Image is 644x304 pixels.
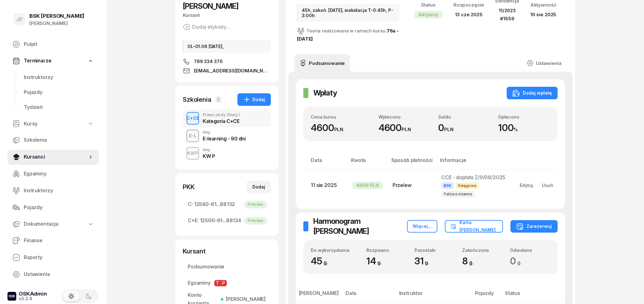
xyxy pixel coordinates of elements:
div: 11/2023 #1559 [495,7,519,22]
a: Tydzień [19,100,99,115]
div: Pobrano [244,201,267,208]
small: g. [377,259,382,266]
small: g. [425,259,429,266]
div: Edytuj [520,183,533,188]
a: Finanse [7,233,99,248]
div: Zarezerwuj [516,223,552,230]
a: Podsumowanie [295,54,350,72]
small: PLN [334,126,343,132]
a: Podsumowanie [183,259,271,274]
a: EgzaminyTP [183,276,271,291]
button: KWP [186,147,199,159]
span: 45 [311,255,331,267]
div: Teoria realizowana w ramach kursu: [297,27,399,43]
small: g. [517,259,522,266]
div: PKK [183,183,195,191]
a: [EMAIL_ADDRESS][DOMAIN_NAME] [183,67,271,75]
div: Dodaj wpłatę [512,89,552,97]
span: Ustawienia [24,270,94,278]
span: T [214,280,220,286]
button: Karta [PERSON_NAME] [445,220,503,233]
div: Rozpoczęcie [453,1,484,9]
span: Szkolenia [24,136,94,144]
div: E-L [186,132,199,140]
div: Prawo jazdy [203,113,240,117]
span: C+E: [188,217,198,225]
div: Wpłacono [379,114,431,120]
div: 100 [498,122,550,134]
div: 4600 PLN [352,182,383,189]
span: Pojazdy [24,88,94,96]
span: BSK [441,182,454,189]
div: Dodaj etykiety... [183,23,230,31]
a: C+E:12500-61...88134Pobrano [183,213,271,228]
span: C: [188,200,193,208]
a: Terminarze [7,54,99,68]
a: Pojazdy [7,200,99,215]
a: C:12540-61...88132Pobrano [183,197,271,212]
small: g. [324,259,328,266]
span: 14 [366,255,384,267]
a: Instruktorzy [19,70,99,85]
span: Kursy [24,120,37,128]
span: Finanse [24,237,94,245]
div: 4600 [379,122,431,134]
div: Kursant [183,11,271,19]
div: Usuń [542,183,553,188]
h2: Harmonogram [PERSON_NAME] [313,216,407,236]
th: Status [501,289,565,302]
a: 789 334 370 [183,58,271,65]
span: Tydzień [24,103,94,111]
span: JP [16,17,23,22]
span: Dokumentacja [24,220,58,228]
div: 45h, zakoń. [DATE], wakidacja T-0:45h, P-3:00h [297,4,399,22]
div: Kursant [183,247,271,256]
th: Kwota [347,156,388,169]
div: Zakończono [462,248,502,253]
div: Inny [203,148,215,152]
div: Aktywny [414,11,442,18]
a: Kursanci [7,150,99,164]
span: 12540-61...88132 [188,200,266,208]
div: Więcej... [413,223,432,230]
div: [PERSON_NAME] [29,19,84,27]
span: 3 [215,96,221,103]
span: 8 [462,255,477,267]
span: Księgowa [456,182,479,189]
div: OL-01.06 [DATE], [183,40,271,53]
th: [PERSON_NAME] [296,289,342,302]
button: C+CEPrawo jazdy(Stacj.)Kategoria C+CE [183,110,271,127]
a: Pulpit [7,37,99,52]
a: Ustawienia [7,267,99,282]
div: Przelew [393,181,431,189]
a: Kursy [7,117,99,131]
span: Raporty [24,253,94,262]
span: P [220,280,227,286]
div: Do wykorzystania [311,248,359,253]
a: Dokumentacja [7,217,99,231]
span: (Stacj.) [227,113,240,117]
div: Opłacono [498,114,550,120]
a: Szkolenia [7,133,99,148]
div: Karta [PERSON_NAME] [450,219,497,234]
div: Saldo [438,114,490,120]
span: 31 [414,255,432,267]
button: Dodaj [247,181,271,193]
span: Faktura imienna [441,191,475,197]
span: 13 cze 2025 [455,12,482,17]
th: Pojazdy [471,289,501,302]
div: Odwołano [510,248,550,253]
a: Egzaminy [7,166,99,181]
small: % [513,126,518,132]
div: 4600 [311,122,371,134]
div: Pozostało [414,248,454,253]
button: Edytuj [515,180,537,190]
button: Zarezerwuj [510,220,557,233]
th: Data [303,156,347,169]
th: Data [342,289,395,302]
div: 10 sie 2025 [530,11,556,19]
th: Informacje [436,156,510,169]
span: Instruktorzy [24,73,94,81]
div: E-learning - 90 dni [203,136,245,141]
span: [PERSON_NAME] [223,295,266,303]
